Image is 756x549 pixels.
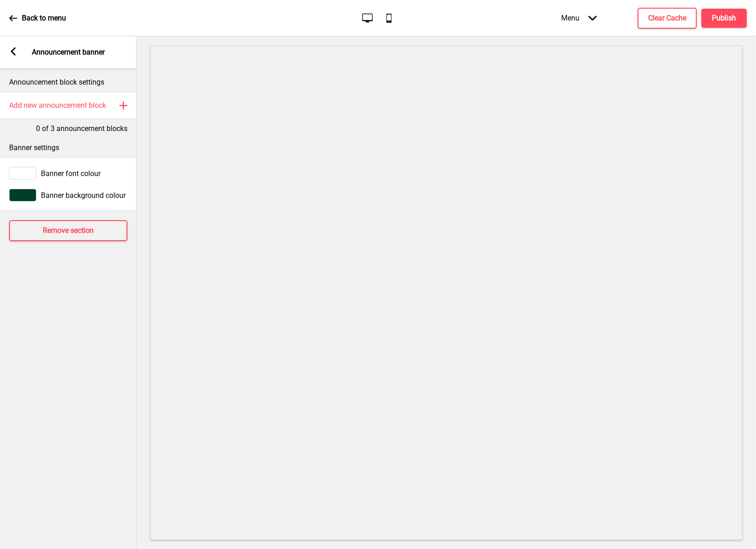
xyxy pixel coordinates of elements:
p: 0 of 3 announcement blocks [36,124,127,134]
button: Publish [701,9,747,28]
div: Banner font colour [9,167,127,180]
span: Banner font colour [41,169,101,178]
button: Remove section [9,220,127,241]
div: Banner background colour [9,189,127,201]
p: Announcement banner [32,47,105,57]
div: Menu [552,5,606,31]
h4: Remove section [43,226,94,236]
p: Announcement block settings [9,77,127,87]
h4: Publish [712,13,736,23]
span: Banner background colour [41,191,126,200]
h4: Clear Cache [648,13,686,23]
p: Banner settings [9,143,127,153]
button: Clear Cache [638,8,697,29]
h4: Add new announcement block [9,101,106,111]
p: Back to menu [22,13,66,23]
a: Back to menu [9,6,66,30]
